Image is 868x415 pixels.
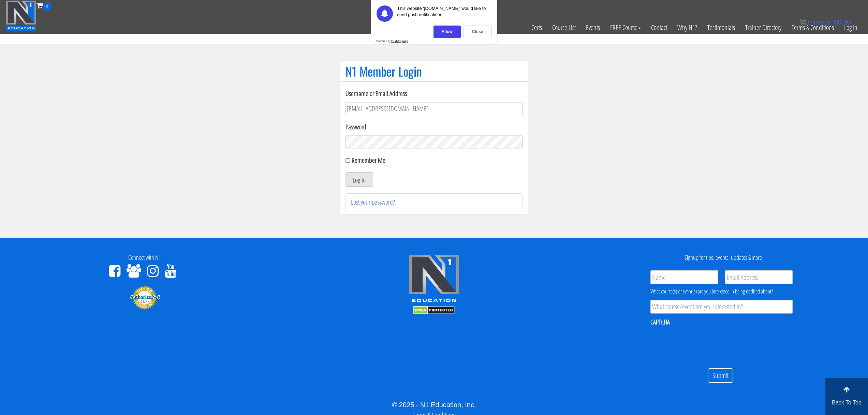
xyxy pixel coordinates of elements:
[740,11,786,44] a: Trainer Directory
[584,254,863,261] h4: Signup for tips, events, updates & more
[799,19,806,26] img: icon11.png
[808,18,812,26] span: 0
[799,18,851,26] a: 0 items: $0.00
[36,1,52,10] a: 0
[814,18,832,26] span: items:
[786,11,839,44] a: Terms & Conditions
[650,300,793,314] input: What course/event are you interested in?
[397,5,492,22] div: This website '[DOMAIN_NAME]' would like to send push notifications
[547,11,581,44] a: Course List
[345,64,523,78] h1: N1 Member Login
[391,39,408,43] strong: PushEngage
[834,18,851,26] bdi: 0.00
[351,197,395,207] a: Lost your password?
[650,331,754,357] iframe: reCAPTCHA
[725,270,793,284] input: Email Address
[839,11,863,44] a: Log In
[825,399,868,407] p: Back To Top
[129,285,160,310] img: Authorize.Net Merchant - Click to Verify
[377,39,409,43] div: Powered by
[672,11,702,44] a: Why N1?
[5,400,863,410] div: © 2025 - N1 Education, Inc.
[345,89,523,99] label: Username or Email Address
[345,122,523,132] label: Password
[650,318,670,326] label: CAPTCHA
[345,172,373,187] button: Log In
[5,0,36,31] img: n1-education
[702,11,740,44] a: Testimonials
[408,254,459,305] img: n1-edu-logo
[352,156,385,165] label: Remember Me
[43,2,52,11] span: 0
[526,11,547,44] a: Certs
[581,11,605,44] a: Events
[708,368,733,383] input: Submit
[464,26,492,38] div: Close
[646,11,672,44] a: Contact
[605,11,646,44] a: FREE Course
[650,287,793,296] div: What course(s) or event(s) are you interested in being notified about?
[834,18,838,26] span: $
[5,254,284,261] h4: Connect with N1
[413,306,455,314] img: DMCA.com Protection Status
[433,26,461,38] div: Allow
[650,270,718,284] input: Name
